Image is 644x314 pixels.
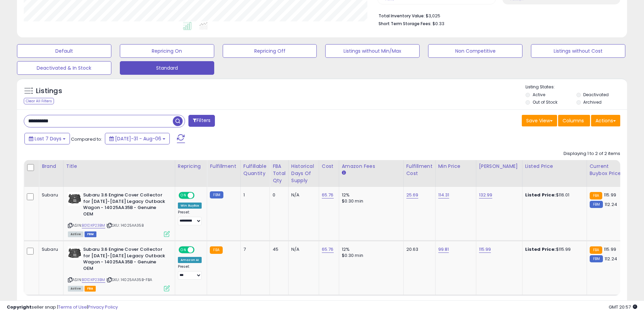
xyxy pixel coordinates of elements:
div: 12% [342,246,398,252]
small: FBA [590,192,602,199]
span: 115.99 [604,246,616,252]
div: $0.30 min [342,198,398,204]
div: Subaru [42,192,58,198]
div: 1 [243,192,264,198]
span: OFF [194,193,204,198]
span: Compared to: [71,136,102,142]
span: 112.24 [605,256,617,262]
div: $115.99 [525,246,582,252]
div: 0 [273,192,283,198]
span: All listings currently available for purchase on Amazon [68,286,84,292]
span: | SKU: 14025AA35B [106,223,144,228]
div: Displaying 1 to 2 of 2 items [564,151,620,157]
div: N/A [291,246,314,252]
h5: Listings [36,86,62,96]
img: 41F8AXhROfL._SL40_.jpg [68,246,81,260]
label: Out of Stock [533,99,557,105]
b: Listed Price: [525,192,556,198]
div: Amazon Fees [342,163,401,170]
b: Subaru 3.6 Engine Cover Collector for [DATE]-[DATE] Legacy Outback Wagon - 14025AA35B - Genuine OEM [83,246,166,273]
p: Listing States: [526,84,627,90]
button: [DATE]-31 - Aug-06 [105,133,170,144]
label: Archived [583,99,602,105]
small: FBA [210,246,222,254]
div: Subaru [42,246,58,252]
span: FBM [85,231,97,237]
strong: Copyright [7,304,32,310]
div: Listed Price [525,163,584,170]
div: [PERSON_NAME] [479,163,519,170]
div: Fulfillment Cost [406,163,433,177]
div: seller snap | | [7,304,118,311]
a: Privacy Policy [88,304,118,310]
div: Clear All Filters [24,98,54,104]
small: FBM [590,255,603,262]
span: [DATE]-31 - Aug-06 [115,135,161,142]
span: $0.33 [433,20,444,27]
button: Filters [188,115,215,127]
span: 112.24 [605,201,617,208]
div: Current Buybox Price [590,163,625,177]
div: Historical Days Of Supply [291,163,316,184]
div: Fulfillable Quantity [243,163,267,177]
span: ON [179,247,188,253]
a: 115.99 [479,246,491,253]
span: 115.99 [604,192,616,198]
span: ON [179,193,188,198]
div: Amazon AI [178,257,202,263]
div: Repricing [178,163,204,170]
div: Title [66,163,172,170]
a: B01DXP23BM [82,277,105,283]
a: 65.76 [322,192,334,198]
button: Columns [558,115,590,126]
button: Default [17,44,111,58]
div: $0.30 min [342,252,398,259]
a: 65.76 [322,246,334,253]
b: Total Inventory Value: [379,13,425,19]
a: 25.69 [406,192,419,198]
button: Standard [120,61,214,75]
span: | SKU: 14025AA35B-FBA [106,277,152,282]
button: Save View [522,115,557,126]
span: All listings currently available for purchase on Amazon [68,231,84,237]
span: 2025-08-14 20:57 GMT [609,304,637,310]
div: FBA Total Qty [273,163,286,184]
label: Deactivated [583,92,609,98]
small: FBM [590,201,603,208]
div: 7 [243,246,264,252]
a: Terms of Use [58,304,87,310]
button: Listings without Cost [531,44,625,58]
li: $3,025 [379,11,615,19]
div: 12% [342,192,398,198]
a: 114.31 [438,192,449,198]
a: B01DXP23BM [82,223,105,228]
div: Cost [322,163,336,170]
button: Last 7 Days [24,133,70,144]
div: Win BuyBox [178,203,202,209]
div: N/A [291,192,314,198]
div: Preset: [178,210,202,225]
div: Fulfillment [210,163,237,170]
button: Repricing On [120,44,214,58]
small: FBM [210,191,223,198]
a: 99.81 [438,246,449,253]
span: Columns [563,117,584,124]
a: 132.99 [479,192,493,198]
button: Listings without Min/Max [325,44,420,58]
button: Deactivated & In Stock [17,61,111,75]
div: Brand [42,163,60,170]
label: Active [533,92,545,98]
img: 41F8AXhROfL._SL40_.jpg [68,192,81,206]
small: Amazon Fees. [342,170,346,176]
div: ASIN: [68,246,170,291]
button: Repricing Off [223,44,317,58]
span: FBA [85,286,96,292]
div: ASIN: [68,192,170,236]
div: 45 [273,246,283,252]
b: Short Term Storage Fees: [379,21,431,27]
b: Subaru 3.6 Engine Cover Collector for [DATE]-[DATE] Legacy Outback Wagon - 14025AA35B - Genuine OEM [83,192,166,219]
span: Last 7 Days [35,135,61,142]
div: 20.63 [406,246,430,252]
b: Listed Price: [525,246,556,252]
span: OFF [194,247,204,253]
